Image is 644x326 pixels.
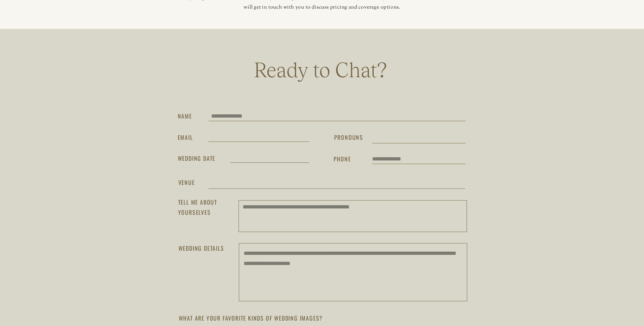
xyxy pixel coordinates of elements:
[178,132,194,140] h3: email
[179,313,466,323] h3: What are your favorite kinds of wedding images?
[254,58,413,80] h1: Ready to Chat?
[178,243,234,252] h3: Wedding Details
[178,153,225,161] h3: Wedding DATE
[178,177,196,185] h3: VENUE
[334,132,366,140] h3: pronouns
[178,197,234,220] h3: tell me about yourselves
[334,154,350,162] h3: phone
[178,111,194,119] h3: Name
